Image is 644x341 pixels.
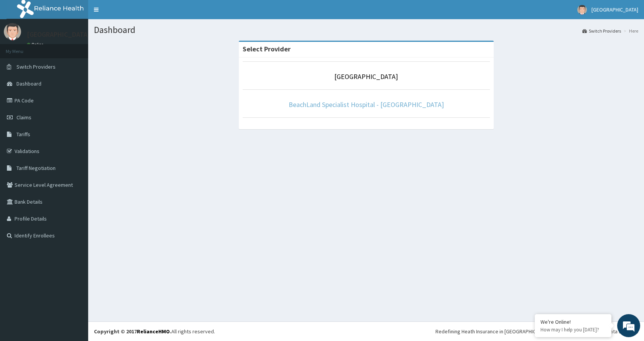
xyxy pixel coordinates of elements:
[16,63,56,70] span: Switch Providers
[435,328,638,335] div: Redefining Heath Insurance in [GEOGRAPHIC_DATA] using Telemedicine and Data Science!
[27,42,45,47] a: Online
[14,38,31,58] img: d_794563401_company_1708531726252_794563401
[16,114,31,121] span: Claims
[622,28,638,34] li: Here
[126,4,144,22] div: Minimize live chat window
[540,326,606,333] p: How may I help you today?
[88,321,644,341] footer: All rights reserved.
[16,165,56,171] span: Tariff Negotiation
[577,5,587,15] img: User Image
[94,328,171,335] strong: Copyright © 2017 .
[582,28,621,34] a: Switch Providers
[540,318,606,325] div: We're Online!
[16,80,41,87] span: Dashboard
[591,6,638,13] span: [GEOGRAPHIC_DATA]
[243,44,291,53] strong: Select Provider
[4,23,21,40] img: User Image
[40,43,129,53] div: Chat with us now
[137,328,170,335] a: RelianceHMO
[94,25,638,35] h1: Dashboard
[27,31,90,38] p: [GEOGRAPHIC_DATA]
[4,209,146,236] textarea: Type your message and hit 'Enter'
[334,72,398,81] a: [GEOGRAPHIC_DATA]
[289,100,444,109] a: BeachLand Specialist Hospital - [GEOGRAPHIC_DATA]
[16,131,30,138] span: Tariffs
[44,97,106,174] span: We're online!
